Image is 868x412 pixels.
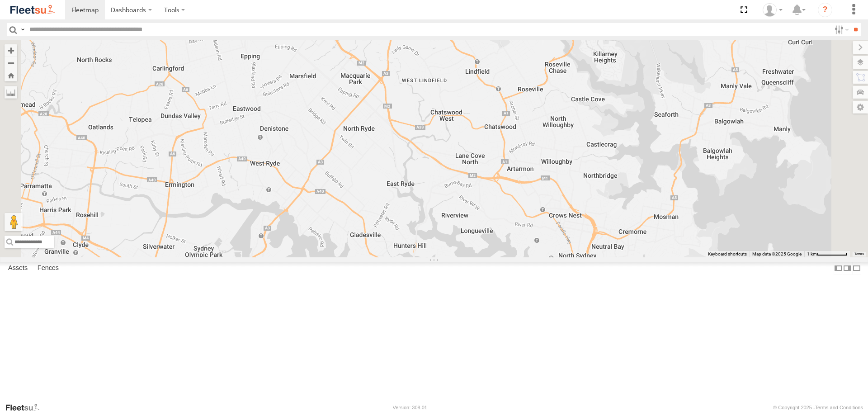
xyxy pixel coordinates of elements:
span: 1 km [807,251,817,256]
img: fleetsu-logo-horizontal.svg [9,4,56,16]
label: Map Settings [853,101,868,114]
a: Terms and Conditions [815,405,863,410]
i: ? [818,3,832,17]
button: Keyboard shortcuts [708,251,747,257]
label: Search Query [19,23,26,36]
label: Search Filter Options [831,23,850,36]
label: Hide Summary Table [852,262,861,275]
button: Drag Pegman onto the map to open Street View [5,213,23,231]
div: Version: 308.01 [393,405,427,410]
label: Measure [5,86,17,99]
button: Map scale: 1 km per 63 pixels [804,251,850,257]
div: Lachlan Holmes [759,3,786,17]
label: Assets [4,262,32,275]
span: Map data ©2025 Google [752,251,802,256]
label: Fences [33,262,63,275]
a: Terms (opens in new tab) [854,252,864,256]
button: Zoom out [5,57,17,69]
label: Dock Summary Table to the Right [843,262,852,275]
button: Zoom in [5,44,17,57]
button: Zoom Home [5,69,17,81]
div: © Copyright 2025 - [773,405,863,410]
label: Dock Summary Table to the Left [834,262,843,275]
a: Visit our Website [5,403,47,412]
